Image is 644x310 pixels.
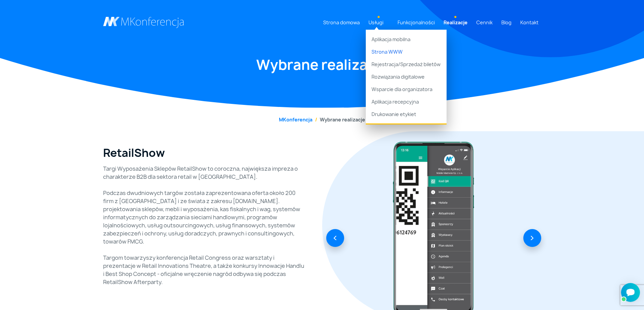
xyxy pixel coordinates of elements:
[366,83,447,95] a: Wsparcie dla organizatora
[103,165,306,286] p: Targi Wyposażenia Sklepów RetailShow to coroczna, największa impreza o charakterze B2B dla sektor...
[103,116,541,123] nav: breadcrumb
[366,46,447,58] a: Strona WWW
[366,71,447,83] a: Rozwiązania digitalowe
[474,16,495,29] a: Cennik
[366,95,447,108] a: Aplikacja recepcyjna
[441,16,470,29] a: Realizacje
[366,16,386,29] a: Usługi
[518,16,541,29] a: Kontakt
[366,58,447,71] a: Rejestracja/Sprzedaż biletów
[103,56,541,74] h1: Wybrane realizacje
[395,16,437,29] a: Funkcjonalności
[366,30,447,46] a: Aplikacja mobilna
[320,16,362,29] a: Strona domowa
[312,116,365,123] li: Wybrane realizacje
[499,16,514,29] a: Blog
[621,283,640,302] iframe: Smartsupp widget button
[279,116,312,123] a: MKonferencja
[366,108,447,124] a: Drukowanie etykiet
[103,146,165,159] h2: RetailShow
